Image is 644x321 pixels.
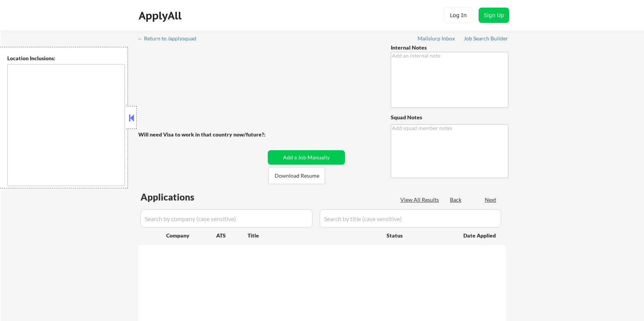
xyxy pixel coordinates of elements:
button: Log In [443,8,474,23]
div: Applications [141,193,216,202]
div: Squad Notes [391,114,508,121]
div: Back [450,196,462,204]
div: View All Results [400,196,441,204]
div: ← Return to /applysquad [138,36,204,41]
div: Next [485,196,497,204]
input: Search by title (case sensitive) [320,209,501,228]
div: Location Inclusions: [7,55,125,62]
strong: Will need Visa to work in that country now/future?: [138,131,265,138]
a: ← Return to /applysquad [138,35,204,43]
div: ATS [216,232,248,239]
button: Download Resume [269,167,325,184]
div: Company [166,232,216,239]
div: Job Search Builder [464,36,508,41]
div: ApplyAll [139,9,184,22]
div: Date Applied [463,232,497,239]
input: Search by company (case sensitive) [141,209,312,228]
div: Title [248,232,379,239]
button: Add a Job Manually [268,150,345,165]
div: Status [387,228,452,242]
div: Mailslurp Inbox [417,36,456,41]
div: Internal Notes [391,44,508,51]
button: Sign Up [479,8,509,23]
